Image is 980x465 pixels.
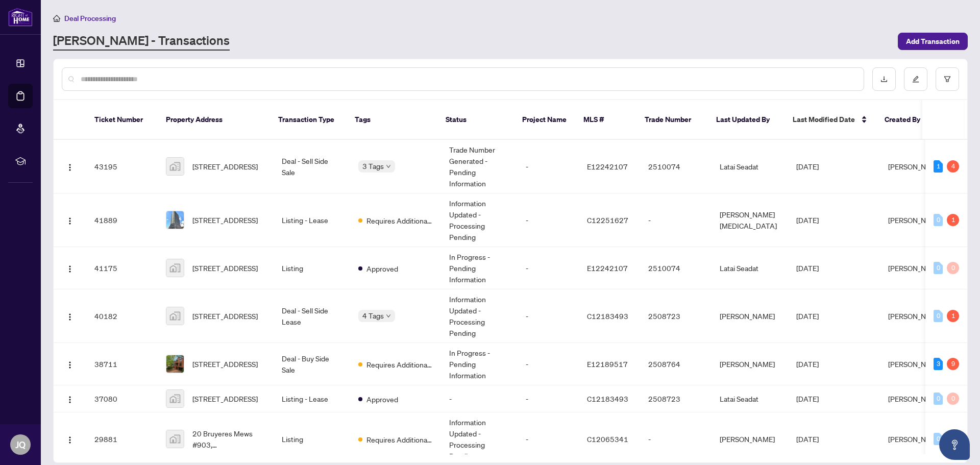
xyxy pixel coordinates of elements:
[53,15,60,22] span: home
[947,214,959,226] div: 1
[274,247,350,289] td: Listing
[166,158,184,175] img: thumbnail-img
[796,434,819,444] span: [DATE]
[947,160,959,173] div: 4
[712,193,788,247] td: [PERSON_NAME][MEDICAL_DATA]
[166,390,184,407] img: thumbnail-img
[636,100,708,140] th: Trade Number
[62,431,78,447] button: Logo
[366,394,398,405] span: Approved
[640,289,712,343] td: 2508723
[587,311,628,321] span: C12183493
[888,162,943,171] span: [PERSON_NAME]
[64,14,116,23] span: Deal Processing
[274,193,350,247] td: Listing - Lease
[86,289,158,343] td: 40182
[906,33,960,50] span: Add Transaction
[947,358,959,370] div: 9
[347,100,437,140] th: Tags
[366,434,433,445] span: Requires Additional Docs
[66,436,74,444] img: Logo
[166,211,184,229] img: thumbnail-img
[888,359,943,369] span: [PERSON_NAME]
[712,289,788,343] td: [PERSON_NAME]
[518,343,579,385] td: -
[274,289,350,343] td: Deal - Sell Side Lease
[8,8,33,27] img: logo
[888,215,943,225] span: [PERSON_NAME]
[796,311,819,321] span: [DATE]
[274,140,350,193] td: Deal - Sell Side Sale
[66,163,74,172] img: Logo
[62,390,78,407] button: Logo
[888,434,943,444] span: [PERSON_NAME]
[904,67,927,91] button: edit
[192,262,258,274] span: [STREET_ADDRESS]
[53,32,230,51] a: [PERSON_NAME] - Transactions
[366,215,433,226] span: Requires Additional Docs
[166,259,184,277] img: thumbnail-img
[944,76,951,83] span: filter
[86,385,158,412] td: 37080
[640,385,712,412] td: 2508723
[880,76,888,83] span: download
[640,193,712,247] td: -
[441,247,518,289] td: In Progress - Pending Information
[934,358,943,370] div: 3
[66,313,74,321] img: Logo
[888,311,943,321] span: [PERSON_NAME]
[62,356,78,372] button: Logo
[912,76,919,83] span: edit
[939,429,970,460] button: Open asap
[86,193,158,247] td: 41889
[192,393,258,404] span: [STREET_ADDRESS]
[62,308,78,324] button: Logo
[712,343,788,385] td: [PERSON_NAME]
[192,428,265,450] span: 20 Bruyeres Mews #903, [GEOGRAPHIC_DATA], [GEOGRAPHIC_DATA], [GEOGRAPHIC_DATA]
[362,310,384,322] span: 4 Tags
[888,263,943,273] span: [PERSON_NAME]
[587,434,628,444] span: C12065341
[362,160,384,172] span: 3 Tags
[66,217,74,225] img: Logo
[712,247,788,289] td: Latai Seadat
[158,100,270,140] th: Property Address
[708,100,785,140] th: Last Updated By
[898,33,968,50] button: Add Transaction
[86,100,158,140] th: Ticket Number
[62,158,78,175] button: Logo
[441,289,518,343] td: Information Updated - Processing Pending
[166,355,184,373] img: thumbnail-img
[872,67,896,91] button: download
[66,361,74,369] img: Logo
[441,193,518,247] td: Information Updated - Processing Pending
[166,307,184,325] img: thumbnail-img
[934,393,943,405] div: 0
[62,260,78,276] button: Logo
[934,310,943,322] div: 0
[386,164,391,169] span: down
[888,394,943,403] span: [PERSON_NAME]
[441,343,518,385] td: In Progress - Pending Information
[441,385,518,412] td: -
[587,394,628,403] span: C12183493
[575,100,636,140] th: MLS #
[587,359,628,369] span: E12189517
[192,310,258,322] span: [STREET_ADDRESS]
[274,343,350,385] td: Deal - Buy Side Sale
[518,385,579,412] td: -
[934,262,943,274] div: 0
[86,140,158,193] td: 43195
[270,100,347,140] th: Transaction Type
[587,215,628,225] span: C12251627
[934,433,943,445] div: 0
[640,140,712,193] td: 2510074
[192,214,258,226] span: [STREET_ADDRESS]
[518,140,579,193] td: -
[796,359,819,369] span: [DATE]
[876,100,938,140] th: Created By
[934,160,943,173] div: 1
[66,396,74,404] img: Logo
[437,100,514,140] th: Status
[66,265,74,273] img: Logo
